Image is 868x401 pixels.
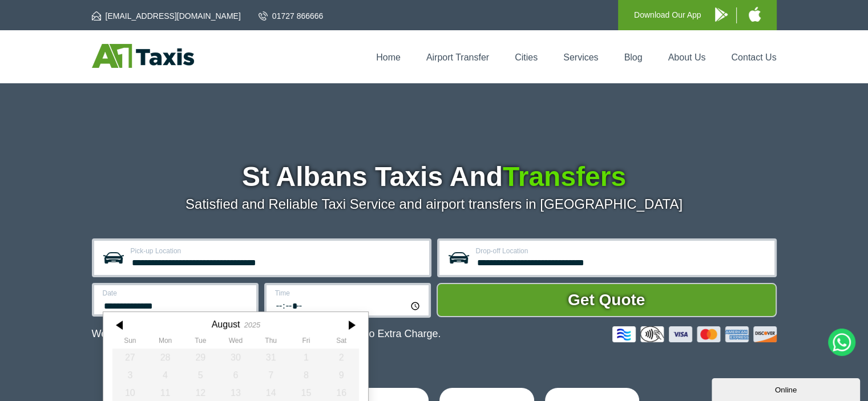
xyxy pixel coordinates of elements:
div: August [211,319,240,330]
th: Sunday [112,337,148,348]
div: 30 July 2025 [218,349,253,366]
div: 09 August 2025 [324,366,359,384]
div: 06 August 2025 [218,366,253,384]
th: Tuesday [183,337,218,348]
div: 04 August 2025 [147,366,183,384]
div: 03 August 2025 [112,366,148,384]
img: A1 Taxis Android App [715,7,728,22]
label: Time [275,290,422,297]
iframe: chat widget [712,376,862,401]
span: Transfers [503,161,626,192]
a: [EMAIL_ADDRESS][DOMAIN_NAME] [92,10,241,22]
span: The Car at No Extra Charge. [310,328,441,339]
a: About Us [668,52,706,62]
div: 27 July 2025 [112,349,148,366]
div: 01 August 2025 [288,349,324,366]
button: Get Quote [437,283,777,317]
th: Saturday [324,337,359,348]
div: 07 August 2025 [253,366,288,384]
img: Credit And Debit Cards [612,326,777,342]
p: Satisfied and Reliable Taxi Service and airport transfers in [GEOGRAPHIC_DATA] [92,196,777,212]
th: Wednesday [218,337,253,348]
div: 2025 [244,321,260,329]
div: 29 July 2025 [183,349,218,366]
a: Airport Transfer [426,52,489,62]
div: 31 July 2025 [253,349,288,366]
label: Drop-off Location [476,248,768,254]
label: Pick-up Location [131,248,422,254]
label: Date [103,290,249,297]
div: 02 August 2025 [324,349,359,366]
div: 05 August 2025 [183,366,218,384]
div: 28 July 2025 [147,349,183,366]
img: A1 Taxis iPhone App [749,7,761,22]
a: Home [376,52,401,62]
p: Download Our App [634,8,701,22]
p: We Now Accept Card & Contactless Payment In [92,328,441,340]
div: 08 August 2025 [288,366,324,384]
a: Contact Us [731,52,776,62]
th: Monday [147,337,183,348]
th: Friday [288,337,324,348]
th: Thursday [253,337,288,348]
img: A1 Taxis St Albans LTD [92,44,194,68]
a: Services [563,52,598,62]
a: Blog [624,52,642,62]
a: Cities [515,52,538,62]
a: 01727 866666 [259,10,324,22]
h1: St Albans Taxis And [92,163,777,191]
